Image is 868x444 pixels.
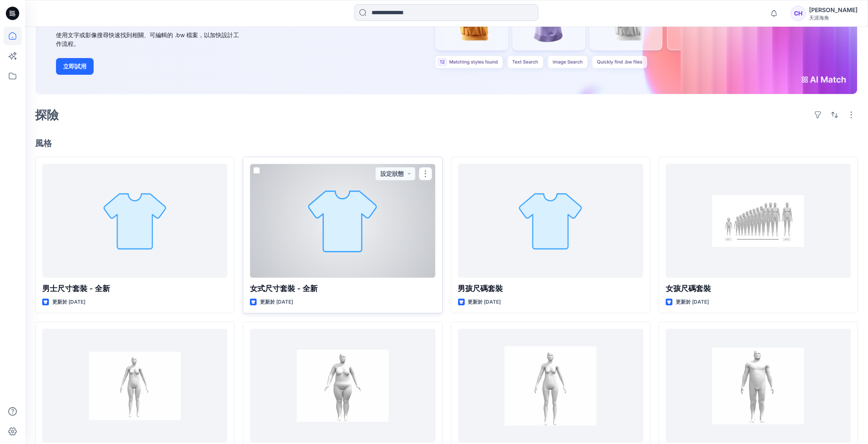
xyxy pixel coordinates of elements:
a: 女孩尺碼套裝 [666,164,851,277]
p: 女孩尺碼套裝 [666,283,851,294]
a: 男士大碼 52 [666,329,851,442]
a: Bess OW 尺寸 8 [458,329,643,442]
p: 更新於 [DATE] [52,298,85,307]
button: 立即試用 [56,58,94,75]
h2: 探險 [35,108,59,122]
p: 更新於 [DATE] [468,298,501,307]
h4: 風格 [35,138,858,148]
p: 女式尺寸套裝 - 全新 [250,283,435,294]
div: CH [791,6,806,21]
div: 使用文字或影像搜尋快速找到相關、可編輯的 .bw 檔案，以加快設計工作流程。 [56,30,244,48]
div: 天涯海角 [809,15,858,22]
a: 男士尺寸套裝 - 全新 [42,164,227,277]
a: 蘇子 8 號 [42,329,227,442]
a: 溫蒂尺碼 18 [250,329,435,442]
p: 男孩尺碼套裝 [458,283,643,294]
a: 女式尺寸套裝 - 全新 [250,164,435,277]
p: 男士尺寸套裝 - 全新 [42,283,227,294]
a: 男孩尺碼套裝 [458,164,643,277]
p: 更新於 [DATE] [676,298,709,307]
div: [PERSON_NAME] [809,5,858,15]
p: 更新於 [DATE] [260,298,293,307]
